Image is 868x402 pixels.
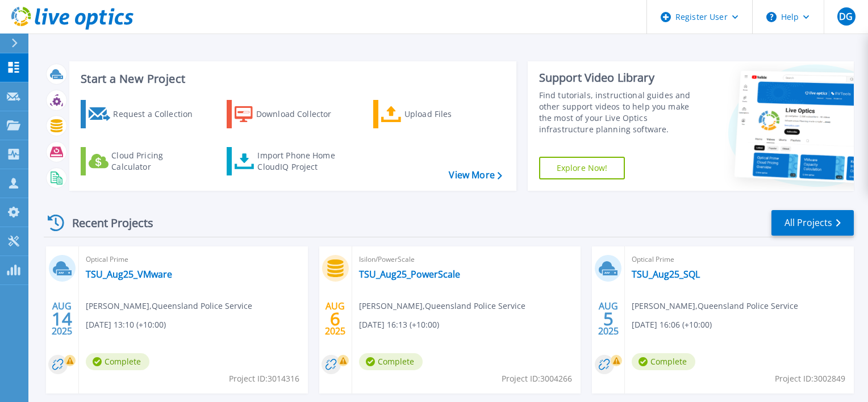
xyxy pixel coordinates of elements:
[330,314,340,324] span: 6
[256,103,347,125] div: Download Collector
[603,314,614,324] span: 5
[373,100,500,128] a: Upload Files
[449,170,502,181] a: View More
[81,100,207,128] a: Request a Collection
[502,372,572,385] span: Project ID: 3004266
[44,209,169,237] div: Recent Projects
[632,253,847,266] span: Optical Prime
[113,103,204,125] div: Request a Collection
[52,314,72,324] span: 14
[229,372,299,385] span: Project ID: 3014316
[539,70,703,85] div: Support Video Library
[775,372,845,385] span: Project ID: 3002849
[598,298,619,340] div: AUG 2025
[81,147,207,175] a: Cloud Pricing Calculator
[86,269,172,280] a: TSU_Aug25_VMware
[539,90,703,135] div: Find tutorials, instructional guides and other support videos to help you make the most of your L...
[359,319,439,331] span: [DATE] 16:13 (+10:00)
[227,100,353,128] a: Download Collector
[359,353,423,370] span: Complete
[86,319,166,331] span: [DATE] 13:10 (+10:00)
[359,253,574,266] span: Isilon/PowerScale
[359,300,525,312] span: [PERSON_NAME] , Queensland Police Service
[632,353,695,370] span: Complete
[771,210,854,236] a: All Projects
[111,150,202,173] div: Cloud Pricing Calculator
[257,150,346,173] div: Import Phone Home CloudIQ Project
[359,269,460,280] a: TSU_Aug25_PowerScale
[51,298,73,340] div: AUG 2025
[632,269,700,280] a: TSU_Aug25_SQL
[324,298,346,340] div: AUG 2025
[86,300,252,312] span: [PERSON_NAME] , Queensland Police Service
[86,253,301,266] span: Optical Prime
[539,157,625,179] a: Explore Now!
[81,73,502,85] h3: Start a New Project
[404,103,495,125] div: Upload Files
[86,353,149,370] span: Complete
[839,12,853,21] span: DG
[632,300,798,312] span: [PERSON_NAME] , Queensland Police Service
[632,319,712,331] span: [DATE] 16:06 (+10:00)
